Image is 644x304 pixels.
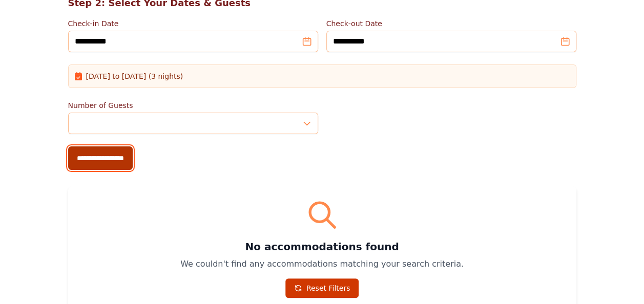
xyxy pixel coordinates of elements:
p: We couldn't find any accommodations matching your search criteria. [80,258,564,270]
span: [DATE] to [DATE] (3 nights) [86,71,183,81]
a: Reset Filters [285,278,359,298]
h3: No accommodations found [80,240,564,254]
label: Check-in Date [68,18,318,29]
label: Number of Guests [68,100,318,111]
label: Check-out Date [326,18,576,29]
